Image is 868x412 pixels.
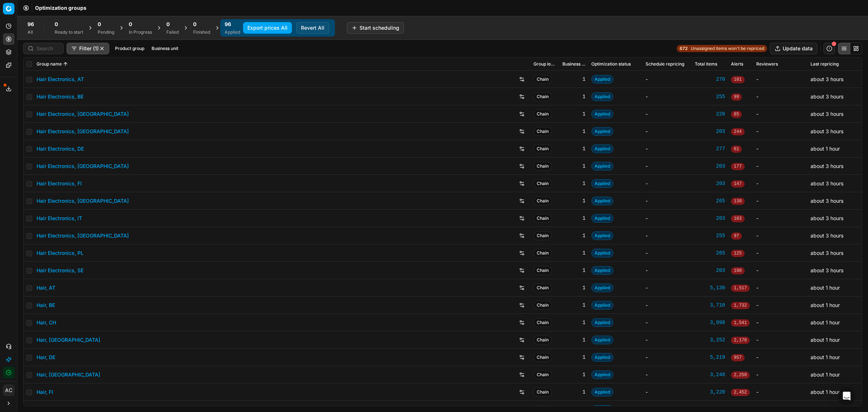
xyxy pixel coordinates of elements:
div: 1 [562,336,586,344]
a: 265 [695,249,725,257]
span: 2,250 [731,371,750,379]
div: Ready to start [55,29,83,35]
span: about 1 hour [810,389,840,395]
span: Total items [695,61,717,67]
span: 2,170 [731,337,750,344]
span: about 3 hours [810,180,843,186]
span: 147 [731,180,745,188]
span: Applied [591,249,613,257]
button: Business unit [149,44,181,53]
div: 1 [562,267,586,274]
span: 177 [731,163,745,170]
td: - [753,383,808,401]
td: - [753,244,808,262]
nav: breadcrumb [35,4,86,12]
a: 3,710 [695,302,725,309]
a: Hair Electronics, [GEOGRAPHIC_DATA] [37,232,129,239]
span: Chain [533,353,552,362]
div: 1 [562,319,586,326]
span: Schedule repricing [646,61,684,67]
span: Applied [591,318,613,327]
span: Chain [533,266,552,275]
span: 1,732 [731,302,750,309]
span: Chain [533,249,552,257]
span: Chain [533,127,552,136]
a: Hair Electronics, DE [37,145,84,152]
td: - [643,349,692,366]
span: Group name [37,61,62,67]
td: - [643,279,692,297]
span: Chain [533,388,552,396]
span: about 1 hour [810,302,840,308]
span: 96 [27,21,34,28]
strong: 672 [680,46,688,51]
span: Applied [591,92,613,101]
span: Group level [533,61,557,67]
td: - [753,71,808,88]
td: - [643,157,692,175]
div: 1 [562,180,586,187]
span: about 1 hour [810,371,840,378]
div: 1 [562,354,586,361]
button: Filter (1) [67,43,109,54]
div: 3,252 [695,336,725,344]
div: 3,998 [695,319,725,326]
span: Chain [533,162,552,171]
span: Optimization status [591,61,631,67]
span: Applied [591,336,613,344]
button: AC [3,384,14,396]
span: about 1 hour [810,337,840,343]
span: Optimization groups [35,4,86,12]
div: 1 [562,371,586,378]
button: Sorted by Group name ascending [62,60,69,68]
span: 101 [731,76,745,83]
span: Chain [533,231,552,240]
span: about 3 hours [810,111,843,117]
span: 0 [193,21,196,28]
a: Hair, DE [37,354,55,361]
span: 61 [731,146,742,153]
span: Chain [533,214,552,223]
span: about 3 hours [810,76,843,82]
span: about 1 hour [810,146,840,152]
span: 0 [166,21,170,28]
span: about 1 hour [810,285,840,291]
span: 85 [731,111,742,118]
span: about 3 hours [810,250,843,256]
td: - [753,297,808,314]
a: 255 [695,93,725,100]
td: - [753,262,808,279]
td: - [643,244,692,262]
div: 3,220 [695,388,725,396]
div: 270 [695,76,725,83]
td: - [643,366,692,383]
span: Applied [591,301,613,310]
span: Applied [591,110,613,118]
a: 203 [695,163,725,170]
span: about 3 hours [810,232,843,239]
span: 0 [98,21,101,28]
button: Update data [770,43,817,54]
a: Hair, [GEOGRAPHIC_DATA] [37,371,100,378]
td: - [753,123,808,140]
span: about 3 hours [810,267,843,273]
input: Search [37,45,59,52]
td: - [753,88,808,105]
td: - [753,227,808,244]
a: Hair, FI [37,388,53,396]
span: 1,517 [731,285,750,292]
td: - [753,192,808,210]
td: - [643,71,692,88]
a: Hair Electronics, SE [37,267,84,274]
a: Hair Electronics, AT [37,76,84,83]
td: - [753,279,808,297]
a: 228 [695,110,725,118]
td: - [753,105,808,123]
td: - [643,297,692,314]
td: - [643,383,692,401]
td: - [753,314,808,331]
div: 3,248 [695,371,725,378]
span: Applied [591,388,613,396]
